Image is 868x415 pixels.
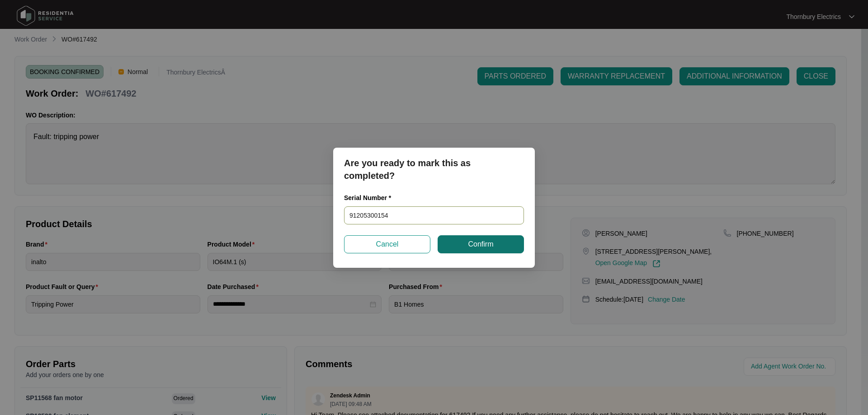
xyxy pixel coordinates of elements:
label: Serial Number * [344,193,398,202]
p: completed? [344,169,524,182]
button: Cancel [344,235,430,253]
button: Confirm [438,235,524,253]
span: Cancel [376,239,399,250]
span: Confirm [468,239,493,250]
p: Are you ready to mark this as [344,157,524,169]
